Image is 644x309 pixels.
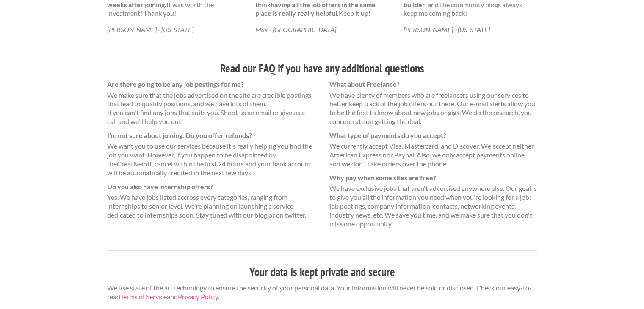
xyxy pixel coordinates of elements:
[107,193,315,219] dd: Yes. We have jobs listed accross every categories, ranging from internships to senior level. We'r...
[107,131,315,140] dt: I'm not sure about joining. Do you offer refunds?
[329,142,537,168] dd: We currently accept Visa, Mastercard, and Discover. We accept neither American Express nor Paypal...
[255,25,336,33] cite: Max - [GEOGRAPHIC_DATA]
[107,264,537,280] h3: Your data is kept private and secure
[255,0,376,17] strong: having all the job offers in the same place is really really helpful.
[329,80,537,89] dt: What about Freelance?
[107,80,315,89] dt: Are there going to be any job postings for me?
[329,184,537,228] dd: We have exclusive jobs that aren't advertised anywhere else. Our goal is to give you all the info...
[178,292,218,301] a: Privacy Policy
[107,25,193,33] cite: [PERSON_NAME] - [US_STATE]
[120,292,167,301] a: Terms of Service
[107,91,315,126] dd: We make sure that the jobs advertised on the site are credible postings that lead to quality posi...
[329,91,537,126] dd: We have plenty of members who are freelancers using our services to better keep track of the job ...
[329,174,537,182] dt: Why pay when some sites are free?
[404,25,490,33] cite: [PERSON_NAME] - [US_STATE]
[107,182,315,191] dt: Do you also have internship offers?
[107,61,537,77] h3: Read our FAQ if you have any additional questions
[329,131,537,140] dt: What type of payments do you accept?
[107,284,537,301] p: We use state of the art technology to ensure the security of your personal data. Your information...
[107,142,315,177] dd: We want you to use our services because it's really helping you find the job you want. However, i...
